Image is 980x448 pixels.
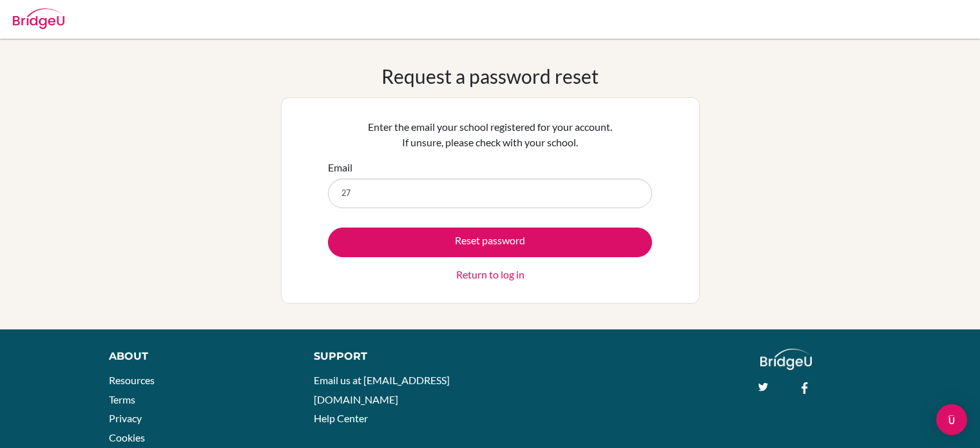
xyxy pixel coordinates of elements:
[314,374,450,405] a: Email us at [EMAIL_ADDRESS][DOMAIN_NAME]
[13,8,64,29] img: Bridge-U
[314,412,368,424] a: Help Center
[328,160,352,175] label: Email
[109,393,135,405] a: Terms
[109,431,145,443] a: Cookies
[936,404,967,435] div: Open Intercom Messenger
[109,374,155,386] a: Resources
[314,349,476,364] div: Support
[328,119,652,150] p: Enter the email your school registered for your account. If unsure, please check with your school.
[328,228,652,257] button: Reset password
[109,349,285,364] div: About
[381,64,599,88] h1: Request a password reset
[109,412,142,424] a: Privacy
[760,349,812,370] img: logo_white@2x-f4f0deed5e89b7ecb1c2cc34c3e3d731f90f0f143d5ea2071677605dd97b5244.png
[456,267,524,282] a: Return to log in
